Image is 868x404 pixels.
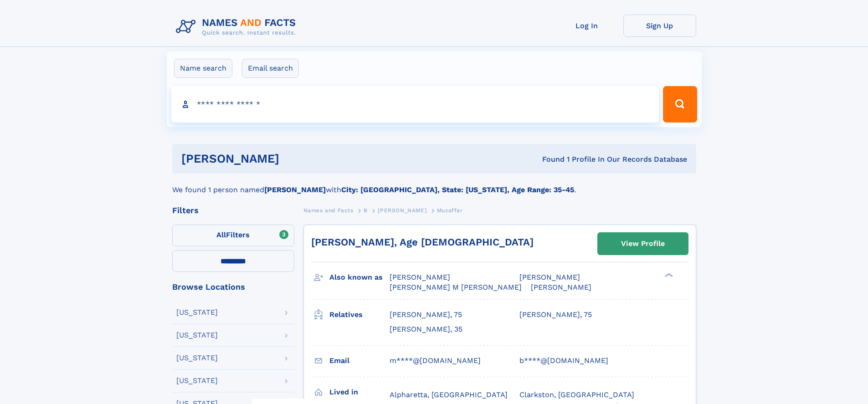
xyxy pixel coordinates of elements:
div: [US_STATE] [176,332,218,339]
a: Names and Facts [303,205,354,216]
a: [PERSON_NAME], 75 [390,310,462,320]
a: [PERSON_NAME], 35 [390,324,462,334]
span: B [364,207,368,214]
span: [PERSON_NAME] [519,273,580,281]
h1: [PERSON_NAME] [181,153,411,164]
div: [US_STATE] [176,309,218,316]
a: Sign Up [623,15,696,37]
h3: Email [329,353,390,368]
div: Browse Locations [172,283,294,291]
a: [PERSON_NAME], Age [DEMOGRAPHIC_DATA] [311,236,534,248]
span: All [216,230,226,239]
div: [US_STATE] [176,354,218,362]
div: We found 1 person named with . [172,174,696,195]
span: Clarkston, [GEOGRAPHIC_DATA] [519,390,634,399]
span: Alpharetta, [GEOGRAPHIC_DATA] [390,390,508,399]
a: [PERSON_NAME] [378,205,426,216]
b: City: [GEOGRAPHIC_DATA], State: [US_STATE], Age Range: 35-45 [341,185,574,194]
div: Found 1 Profile In Our Records Database [411,154,687,164]
a: Log In [550,15,623,37]
h3: Also known as [329,270,390,285]
span: [PERSON_NAME] M [PERSON_NAME] [390,283,522,291]
div: ❯ [663,272,673,278]
input: search input [171,86,659,123]
span: [PERSON_NAME] [531,283,591,291]
a: [PERSON_NAME], 75 [519,310,592,320]
label: Filters [172,225,294,246]
img: Logo Names and Facts [172,15,303,39]
div: [US_STATE] [176,377,218,384]
button: Search Button [663,86,697,123]
span: [PERSON_NAME] [390,273,450,281]
span: [PERSON_NAME] [378,207,426,214]
div: Filters [172,206,294,215]
h3: Lived in [329,384,390,400]
label: Name search [174,59,232,78]
div: View Profile [621,233,665,254]
h3: Relatives [329,307,390,322]
label: Email search [242,59,299,78]
a: B [364,205,368,216]
b: [PERSON_NAME] [264,185,326,194]
span: Muzaffar [437,207,463,214]
a: View Profile [598,233,688,255]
